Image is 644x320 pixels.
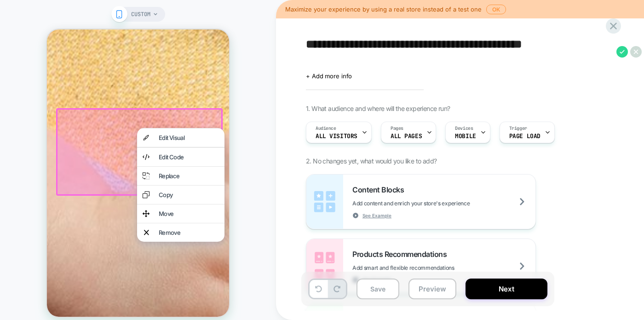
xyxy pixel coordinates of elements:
img: move element [96,180,103,188]
span: See Example [362,212,391,219]
span: Page Load [509,133,540,140]
img: visual edit [96,105,103,112]
span: Audience [316,125,336,132]
div: Move [112,180,172,188]
button: Save [356,279,399,299]
span: 1. What audience and where will the experience run? [306,105,450,112]
span: CUSTOM [131,7,150,22]
img: copy element [96,162,103,169]
span: All Visitors [316,133,357,140]
span: 2. No changes yet, what would you like to add? [306,157,437,165]
div: Edit Visual [112,105,172,112]
span: + Add more info [306,72,352,80]
span: ALL PAGES [391,133,422,140]
span: Content Blocks [352,185,408,194]
span: Add smart and flexible recommendations [352,264,500,271]
span: Add content and enrich your store's experience [352,200,516,207]
img: remove element [97,199,102,207]
div: Copy [112,162,172,169]
div: Edit Code [112,124,172,131]
span: MOBILE [455,133,476,140]
span: Products Recommendations [352,250,451,259]
img: edit code [96,124,103,131]
img: replace element [96,143,103,150]
span: Pages [391,125,403,132]
span: Devices [455,125,473,132]
span: Trigger [509,125,527,132]
button: OK [486,5,506,14]
button: Preview [408,279,456,299]
div: Remove [112,199,172,207]
button: Next [466,279,547,299]
div: Replace [112,143,172,150]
